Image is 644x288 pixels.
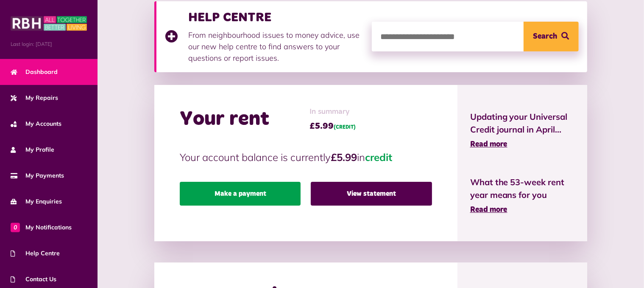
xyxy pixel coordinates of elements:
[11,68,58,76] span: Dashboard
[11,223,20,232] span: 0
[11,197,62,206] span: My Enquiries
[11,145,54,154] span: My Profile
[365,151,392,164] span: credit
[180,182,301,206] a: Make a payment
[470,206,507,214] span: Read more
[180,107,269,132] h2: Your rent
[309,120,356,133] span: £5.99
[11,249,60,258] span: Help Centre
[470,176,574,216] a: What the 53-week rent year means for you Read more
[11,119,61,128] span: My Accounts
[470,176,574,201] span: What the 53-week rent year means for you
[11,223,72,232] span: My Notifications
[188,10,363,25] h3: HELP CENTRE
[11,93,58,102] span: My Repairs
[11,40,87,48] span: Last login: [DATE]
[11,275,56,284] span: Contact Us
[533,22,557,51] span: Search
[11,171,64,180] span: My Payments
[188,29,363,64] p: From neighbourhood issues to money advice, use our new help centre to find answers to your questi...
[331,151,357,164] strong: £5.99
[180,150,432,165] p: Your account balance is currently in
[470,110,574,136] span: Updating your Universal Credit journal in April...
[470,141,507,148] span: Read more
[524,22,579,51] button: Search
[334,125,356,130] span: (CREDIT)
[309,106,356,118] span: In summary
[311,182,432,206] a: View statement
[11,15,87,32] img: MyRBH
[470,110,574,150] a: Updating your Universal Credit journal in April... Read more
